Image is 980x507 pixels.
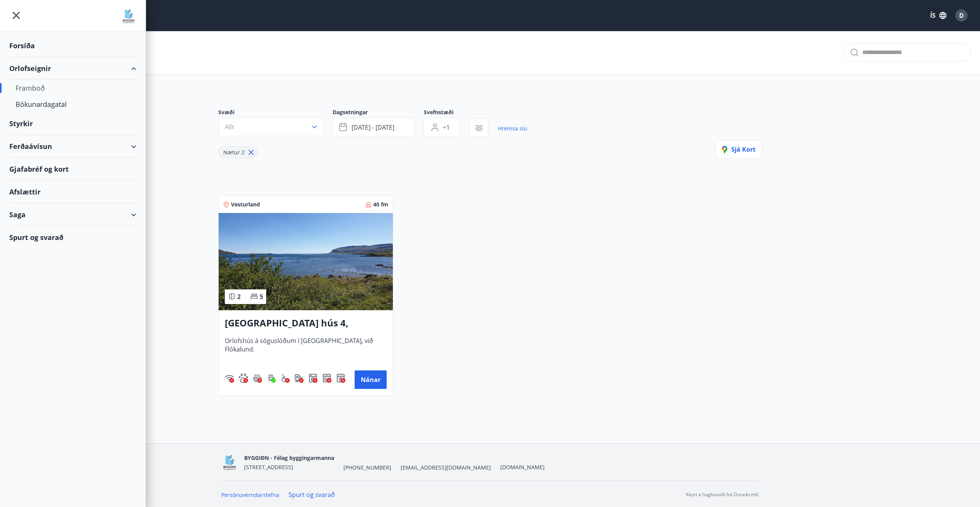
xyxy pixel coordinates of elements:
span: BYGGIÐN - Félag byggingarmanna [244,454,334,461]
div: Þurrkari [336,373,345,383]
span: [DATE] - [DATE] [352,123,394,132]
div: Framboð [15,80,130,96]
img: nH7E6Gw2rvWFb8XaSdRp44dhkQaj4PJkOoRYItBQ.svg [294,373,304,383]
h3: [GEOGRAPHIC_DATA] hús 4, [GEOGRAPHIC_DATA] [225,316,387,330]
div: Gjafabréf og kort [9,158,136,181]
span: Sjá kort [722,145,756,154]
div: Orlofseignir [9,57,136,80]
span: D [959,11,964,20]
span: 2 [237,292,241,301]
div: Ferðaávísun [9,135,136,158]
div: Saga [9,203,136,226]
span: +1 [443,123,450,132]
div: Nætur 2 [218,146,258,159]
img: 7hj2GulIrg6h11dFIpsIzg8Ak2vZaScVwTihwv8g.svg [322,373,331,383]
span: Orlofshús á söguslóðum í [GEOGRAPHIC_DATA], við Flókalund. [225,336,387,362]
div: Forsíða [9,34,136,57]
div: Gæludýr [239,373,248,383]
img: h89QDIuHlAdpqTriuIvuEWkTH976fOgBEOOeu1mi.svg [253,373,262,383]
div: Hleðslustöð fyrir rafbíla [294,373,304,383]
span: Nætur 2 [223,149,245,156]
a: Hreinsa síu [498,120,527,137]
img: Paella dish [219,213,393,310]
button: +1 [424,118,460,137]
div: Afslættir [9,181,136,203]
span: Allt [225,123,234,131]
img: HJRyFFsYp6qjeUYhR4dAD8CaCEsnIFYZ05miwXoh.svg [225,373,234,383]
a: Spurt og svarað [289,490,335,499]
span: [PHONE_NUMBER] [343,464,391,472]
button: Allt [218,118,323,136]
span: Vesturland [231,201,260,208]
button: D [952,6,971,25]
div: Spurt og svarað [9,226,136,248]
img: union_logo [121,8,136,24]
div: Bókunardagatal [15,96,130,112]
span: Dagsetningar [333,108,424,118]
img: hddCLTAnxqFUMr1fxmbGG8zWilo2syolR0f9UjPn.svg [336,373,345,383]
div: Þvottavél [308,373,318,383]
div: Aðgengi fyrir hjólastól [280,373,290,383]
span: [STREET_ADDRESS] [244,463,293,471]
img: Dl16BY4EX9PAW649lg1C3oBuIaAsR6QVDQBO2cTm.svg [308,373,318,383]
span: 5 [260,292,263,301]
span: [EMAIL_ADDRESS][DOMAIN_NAME] [401,464,491,472]
img: ZXjrS3QKesehq6nQAPjaRuRTI364z8ohTALB4wBr.svg [267,373,276,383]
a: [DOMAIN_NAME] [500,463,545,471]
span: 40 fm [373,201,388,208]
button: [DATE] - [DATE] [333,118,414,137]
img: 8IYIKVZQyRlUC6HQIIUSdjpPGRncJsz2RzLgWvp4.svg [280,373,290,383]
div: Gasgrill [267,373,276,383]
button: ÍS [926,8,951,22]
button: Sjá kort [715,140,762,159]
div: Styrkir [9,112,136,135]
button: menu [9,8,23,22]
span: Svæði [218,108,333,118]
p: Keyrt á hugbúnaði frá Dorado ehf. [686,491,759,498]
img: BKlGVmlTW1Qrz68WFGMFQUcXHWdQd7yePWMkvn3i.png [221,454,238,471]
div: Þráðlaust net [225,373,234,383]
a: Persónuverndarstefna [221,491,279,499]
img: pxcaIm5dSOV3FS4whs1soiYWTwFQvksT25a9J10C.svg [239,373,248,383]
div: Uppþvottavél [322,373,331,383]
div: Heitur pottur [253,373,262,383]
span: Svefnstæði [424,108,469,118]
button: Nánar [355,370,387,389]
